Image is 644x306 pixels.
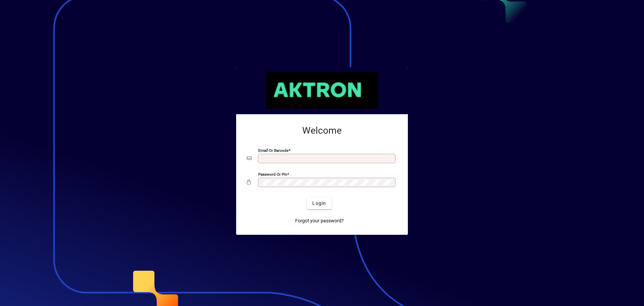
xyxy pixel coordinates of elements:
a: Forgot your password? [292,215,346,227]
span: Login [312,200,326,207]
span: Forgot your password? [295,217,344,224]
button: Login [307,197,331,209]
mat-label: Email or Barcode [258,148,288,153]
h2: Welcome [247,125,397,136]
mat-label: Password or Pin [258,172,287,177]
